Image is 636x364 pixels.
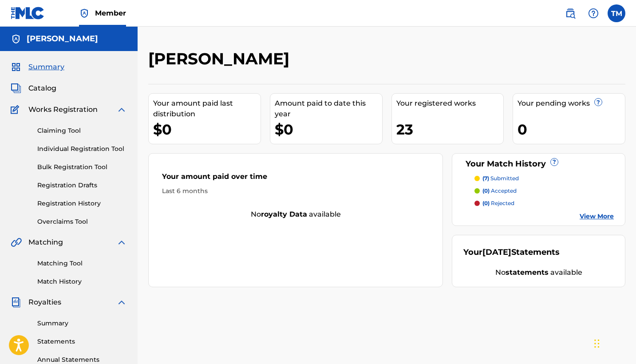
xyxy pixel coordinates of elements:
[116,237,127,248] img: expand
[28,62,64,72] span: Summary
[474,199,614,207] a: (0) rejected
[37,181,127,190] a: Registration Drafts
[608,4,625,22] div: User Menu
[275,98,382,119] div: Amount paid to date this year
[37,319,127,328] a: Summary
[37,162,127,172] a: Bulk Registration Tool
[595,99,602,106] span: ?
[95,8,126,18] span: Member
[482,174,519,182] p: submitted
[162,186,429,196] div: Last 6 months
[463,158,614,170] div: Your Match History
[37,277,127,286] a: Match History
[594,330,600,357] div: Drag
[585,4,602,22] div: Help
[11,62,21,72] img: Summary
[11,62,64,72] a: SummarySummary
[275,119,382,139] div: $0
[565,8,576,19] img: search
[482,199,514,207] p: rejected
[261,210,307,218] strong: royalty data
[11,83,56,94] a: CatalogCatalog
[463,267,614,278] div: No available
[116,104,127,115] img: expand
[37,199,127,208] a: Registration History
[561,4,579,22] a: Public Search
[28,297,61,308] span: Royalties
[162,171,429,186] div: Your amount paid over time
[506,268,549,277] strong: statements
[482,187,490,194] span: (0)
[148,49,294,69] h2: [PERSON_NAME]
[396,98,504,109] div: Your registered works
[474,174,614,182] a: (7) submitted
[37,217,127,226] a: Overclaims Tool
[37,126,127,135] a: Claiming Tool
[37,337,127,346] a: Statements
[11,34,21,44] img: Accounts
[588,8,599,19] img: help
[11,237,22,248] img: Matching
[11,104,22,115] img: Works Registration
[482,200,490,206] span: (0)
[116,297,127,308] img: expand
[580,212,614,221] a: View More
[28,104,98,115] span: Works Registration
[463,246,560,258] div: Your Statements
[551,158,558,166] span: ?
[79,8,90,19] img: Top Rightsholder
[28,237,63,248] span: Matching
[482,247,511,257] span: [DATE]
[149,209,442,220] div: No available
[592,321,636,364] iframe: Chat Widget
[37,144,127,154] a: Individual Registration Tool
[517,98,625,109] div: Your pending works
[11,83,21,94] img: Catalog
[37,259,127,268] a: Matching Tool
[517,119,625,139] div: 0
[153,98,261,119] div: Your amount paid last distribution
[396,119,504,139] div: 23
[611,230,636,306] iframe: Resource Center
[153,119,261,139] div: $0
[11,7,45,20] img: MLC Logo
[482,187,517,195] p: accepted
[11,297,21,308] img: Royalties
[482,175,489,182] span: (7)
[474,187,614,195] a: (0) accepted
[28,83,56,94] span: Catalog
[27,34,98,44] h5: Tyler Macklin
